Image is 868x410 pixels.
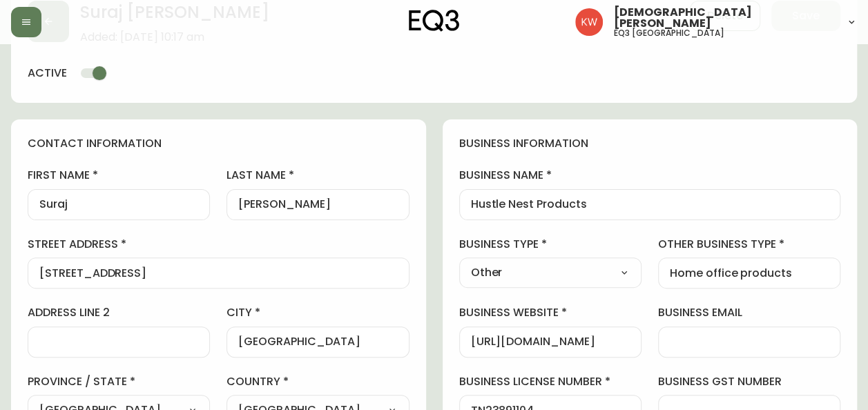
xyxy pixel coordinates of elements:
[28,136,409,151] h4: contact information
[471,335,630,349] input: https://www.designshop.com
[658,237,840,252] label: other business type
[226,168,409,183] label: last name
[226,374,409,389] label: country
[459,237,642,252] label: business type
[28,237,409,252] label: street address
[28,168,210,183] label: first name
[575,8,603,36] img: f33162b67396b0982c40ce2a87247151
[409,10,460,32] img: logo
[459,305,642,320] label: business website
[28,66,67,81] h4: active
[28,374,210,389] label: province / state
[226,305,409,320] label: city
[459,374,642,389] label: business license number
[459,168,841,183] label: business name
[658,305,840,320] label: business email
[614,7,835,29] span: [DEMOGRAPHIC_DATA][PERSON_NAME]
[658,374,840,389] label: business gst number
[459,136,841,151] h4: business information
[28,305,210,320] label: address line 2
[614,29,724,37] h5: eq3 [GEOGRAPHIC_DATA]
